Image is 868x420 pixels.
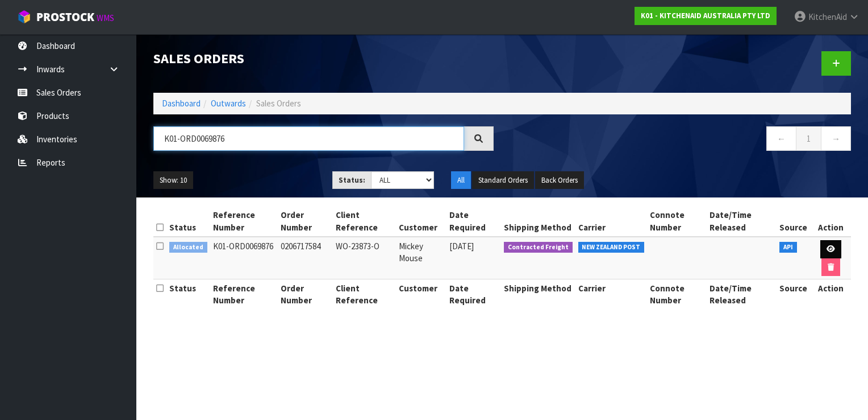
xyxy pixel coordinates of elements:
[396,237,447,279] td: Mickey Mouse
[501,279,575,310] th: Shipping Method
[339,175,365,185] strong: Status:
[808,11,847,22] span: KitchenAid
[396,206,447,237] th: Customer
[777,279,810,310] th: Source
[810,279,851,310] th: Action
[446,279,501,310] th: Date Required
[166,279,210,310] th: Status
[511,126,851,154] nav: Page navigation
[36,10,94,24] span: ProStock
[210,279,278,310] th: Reference Number
[779,242,797,253] span: API
[641,11,770,20] strong: K01 - KITCHENAID AUSTRALIA PTY LTD
[278,237,333,279] td: 0206717584
[278,279,333,310] th: Order Number
[777,206,810,237] th: Source
[796,126,821,151] a: 1
[707,206,777,237] th: Date/Time Released
[504,242,573,253] span: Contracted Freight
[17,10,31,24] img: cube-alt.png
[153,126,464,151] input: Search sales orders
[210,237,278,279] td: K01-ORD0069876
[707,279,777,310] th: Date/Time Released
[333,237,395,279] td: WO-23873-O
[97,13,114,23] small: WMS
[278,206,333,237] th: Order Number
[451,171,471,190] button: All
[766,126,796,151] a: ←
[647,279,707,310] th: Connote Number
[162,98,201,109] a: Dashboard
[256,98,301,109] span: Sales Orders
[396,279,447,310] th: Customer
[821,126,851,151] a: →
[575,206,648,237] th: Carrier
[501,206,575,237] th: Shipping Method
[647,206,707,237] th: Connote Number
[535,171,584,190] button: Back Orders
[333,206,395,237] th: Client Reference
[446,206,501,237] th: Date Required
[575,279,648,310] th: Carrier
[472,171,534,190] button: Standard Orders
[810,206,851,237] th: Action
[449,241,474,252] span: [DATE]
[153,51,494,67] h1: Sales Orders
[211,98,246,109] a: Outwards
[153,171,193,190] button: Show: 10
[578,242,645,253] span: NEW ZEALAND POST
[333,279,395,310] th: Client Reference
[210,206,278,237] th: Reference Number
[169,242,207,253] span: Allocated
[166,206,210,237] th: Status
